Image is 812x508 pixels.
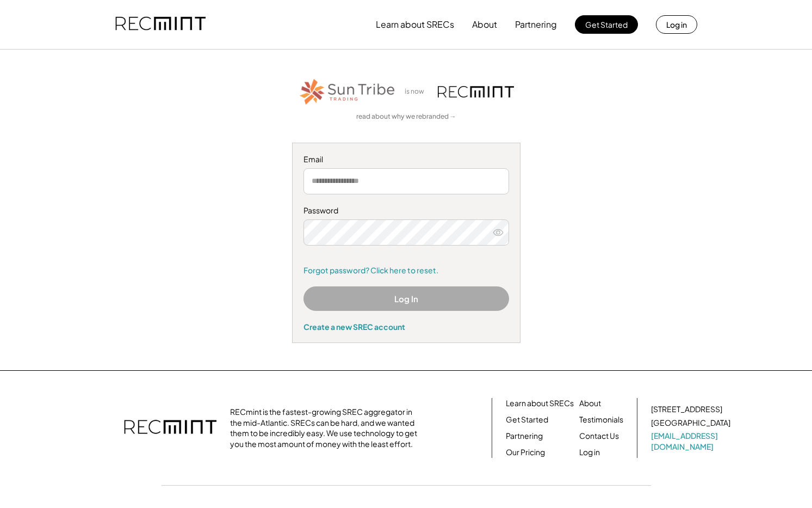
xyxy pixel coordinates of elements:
[303,154,509,165] div: Email
[356,112,456,121] a: read about why we rebranded →
[303,265,509,276] a: Forgot password? Click here to reset.
[506,447,545,458] a: Our Pricing
[651,404,722,415] div: [STREET_ADDRESS]
[303,205,509,216] div: Password
[230,407,423,449] div: RECmint is the fastest-growing SREC aggregator in the mid-Atlantic. SRECs can be hard, and we wan...
[299,77,396,107] img: STT_Horizontal_Logo%2B-%2BColor.png
[506,414,548,425] a: Get Started
[472,14,497,35] button: About
[303,322,509,332] div: Create a new SREC account
[579,398,601,409] a: About
[124,409,216,447] img: recmint-logotype%403x.png
[402,87,432,96] div: is now
[303,286,509,311] button: Log In
[651,431,733,452] a: [EMAIL_ADDRESS][DOMAIN_NAME]
[438,86,514,97] img: recmint-logotype%403x.png
[115,6,206,43] img: recmint-logotype%403x.png
[579,414,623,425] a: Testimonials
[506,398,574,409] a: Learn about SRECs
[506,431,543,442] a: Partnering
[656,15,697,34] button: Log in
[515,14,557,35] button: Partnering
[651,418,730,429] div: [GEOGRAPHIC_DATA]
[579,447,600,458] a: Log in
[376,14,454,35] button: Learn about SRECs
[575,15,638,34] button: Get Started
[579,431,619,442] a: Contact Us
